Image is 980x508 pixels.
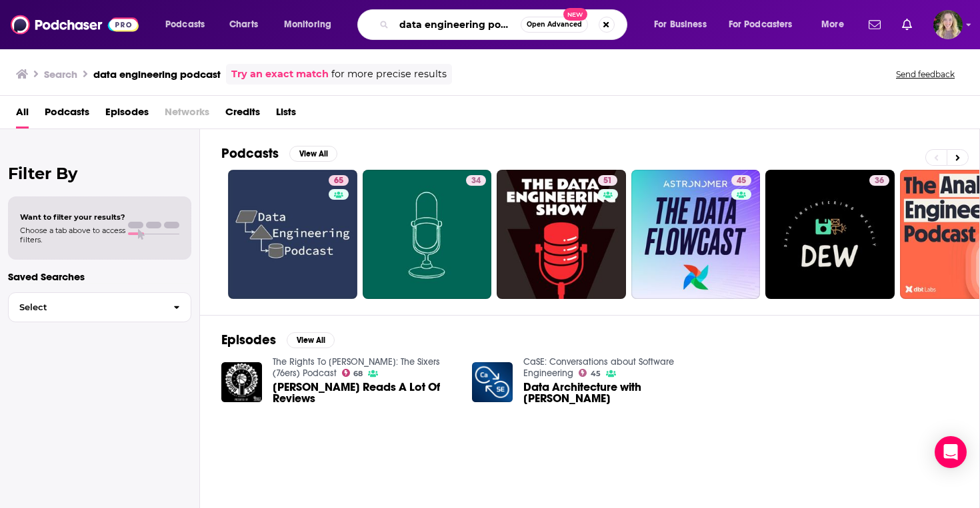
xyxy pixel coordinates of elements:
[329,175,349,186] a: 65
[523,381,707,404] a: Data Architecture with Christoph Windheuser
[579,369,601,377] a: 45
[8,270,191,283] p: Saved Searches
[466,175,486,186] a: 34
[897,13,917,36] a: Show notifications dropdown
[729,15,793,34] span: For Podcasters
[363,170,492,299] a: 34
[812,14,861,35] button: open menu
[603,174,612,188] span: 51
[370,9,640,40] div: Search podcasts, credits, & more...
[228,170,357,299] a: 65
[869,175,889,186] a: 36
[527,21,582,28] span: Open Advanced
[935,436,967,468] div: Open Intercom Messenger
[334,174,343,188] span: 65
[472,362,513,403] img: Data Architecture with Christoph Windheuser
[156,14,222,35] button: open menu
[523,381,707,404] span: Data Architecture with [PERSON_NAME]
[933,10,963,39] span: Logged in as lauren19365
[225,101,260,128] a: Credits
[229,15,258,34] span: Charts
[16,101,29,128] a: All
[284,15,331,34] span: Monitoring
[231,67,329,82] a: Try an exact match
[497,170,626,299] a: 51
[44,68,77,81] h3: Search
[875,174,884,188] span: 36
[221,362,262,403] img: Spike Reads A Lot Of Reviews
[273,381,457,404] a: Spike Reads A Lot Of Reviews
[563,8,587,21] span: New
[11,12,139,37] img: Podchaser - Follow, Share and Rate Podcasts
[276,101,296,128] a: Lists
[933,10,963,39] img: User Profile
[720,14,812,35] button: open menu
[737,174,746,188] span: 45
[287,332,335,348] button: View All
[221,332,276,348] h2: Episodes
[731,175,751,186] a: 45
[45,101,89,128] a: Podcasts
[892,69,959,80] button: Send feedback
[221,332,335,348] a: EpisodesView All
[221,145,337,162] a: PodcastsView All
[342,369,363,377] a: 68
[9,303,163,312] span: Select
[275,14,349,35] button: open menu
[591,371,601,377] span: 45
[8,292,191,322] button: Select
[394,14,521,35] input: Search podcasts, credits, & more...
[598,175,617,186] a: 51
[165,15,205,34] span: Podcasts
[654,15,707,34] span: For Business
[521,17,588,33] button: Open AdvancedNew
[331,67,447,82] span: for more precise results
[8,164,191,183] h2: Filter By
[20,226,125,244] span: Choose a tab above to access filters.
[631,170,761,299] a: 45
[165,101,209,128] span: Networks
[353,371,363,377] span: 68
[273,381,457,404] span: [PERSON_NAME] Reads A Lot Of Reviews
[765,170,895,299] a: 36
[273,356,440,379] a: The Rights To Ricky Sanchez: The Sixers (76ers) Podcast
[289,146,337,162] button: View All
[821,15,844,34] span: More
[863,13,886,36] a: Show notifications dropdown
[221,145,279,162] h2: Podcasts
[93,68,221,81] h3: data engineering podcast
[105,101,149,128] a: Episodes
[933,10,963,39] button: Show profile menu
[523,356,674,379] a: CaSE: Conversations about Software Engineering
[471,174,481,188] span: 34
[221,14,266,35] a: Charts
[20,212,125,222] span: Want to filter your results?
[645,14,723,35] button: open menu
